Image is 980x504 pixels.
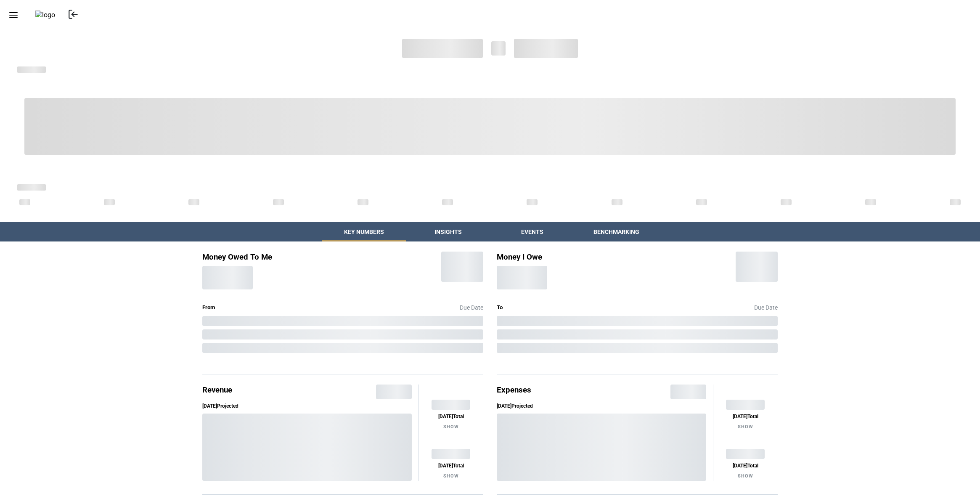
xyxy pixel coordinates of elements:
[443,473,459,479] div: Show
[574,222,658,241] button: Benchmarking
[8,10,19,20] svg: Menu
[497,303,503,312] h5: To
[738,424,753,430] div: Show
[202,403,412,410] p: [DATE] Projected
[733,462,758,470] p: [DATE] Total
[443,424,459,430] div: Show
[438,413,464,420] p: [DATE] Total
[322,222,406,241] button: Key Numbers
[35,11,55,20] img: logo
[497,403,706,410] p: [DATE] Projected
[202,385,232,399] h3: Revenue
[202,252,272,263] h3: Money Owed To Me
[202,303,215,312] h5: From
[497,252,547,263] h3: Money I Owe
[738,473,753,479] div: Show
[406,222,490,241] button: Insights
[754,303,778,312] div: Due Date
[497,385,531,399] h3: Expenses
[490,222,574,241] button: Events
[460,303,483,312] div: Due Date
[733,413,758,420] p: [DATE] Total
[438,462,464,470] p: [DATE] Total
